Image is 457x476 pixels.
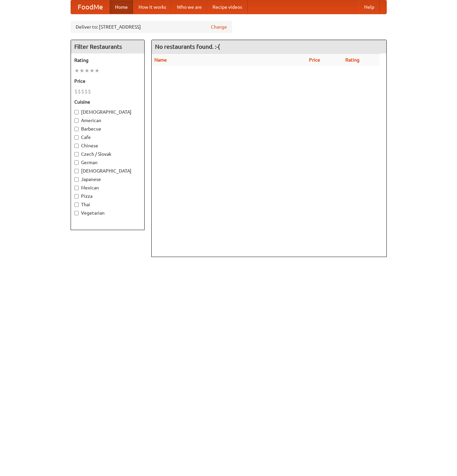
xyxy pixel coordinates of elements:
[84,67,89,74] li: ★
[74,88,78,95] li: $
[74,134,141,141] label: Cafe
[79,67,84,74] li: ★
[155,43,220,50] ng-pluralize: No restaurants found. :-(
[74,117,141,124] label: American
[74,110,79,114] input: [DEMOGRAPHIC_DATA]
[71,0,110,14] a: FoodMe
[74,169,79,173] input: [DEMOGRAPHIC_DATA]
[71,40,144,53] h4: Filter Restaurants
[74,177,79,182] input: Japanese
[74,151,141,157] label: Czech / Slovak
[89,67,94,74] li: ★
[133,0,172,14] a: How it works
[74,142,141,149] label: Chinese
[74,168,141,174] label: [DEMOGRAPHIC_DATA]
[74,159,141,166] label: German
[74,176,141,183] label: Japanese
[74,144,79,148] input: Chinese
[207,0,247,14] a: Recipe videos
[74,125,141,132] label: Barbecue
[74,184,141,191] label: Mexican
[74,201,141,208] label: Thai
[74,57,141,64] h5: Rating
[172,0,207,14] a: Who we are
[74,78,141,84] h5: Price
[94,67,100,74] li: ★
[74,186,79,190] input: Mexican
[81,88,84,95] li: $
[74,135,79,140] input: Cafe
[84,88,88,95] li: $
[74,193,141,199] label: Pizza
[74,211,79,215] input: Vegetarian
[74,194,79,198] input: Pizza
[110,0,133,14] a: Home
[74,127,79,131] input: Barbecue
[74,99,141,105] h5: Cuisine
[74,160,79,165] input: German
[74,210,141,216] label: Vegetarian
[74,118,79,123] input: American
[74,67,79,74] li: ★
[309,57,320,63] a: Price
[211,24,227,30] a: Change
[74,203,79,207] input: Thai
[359,0,380,14] a: Help
[74,109,141,115] label: [DEMOGRAPHIC_DATA]
[88,88,91,95] li: $
[74,152,79,156] input: Czech / Slovak
[78,88,81,95] li: $
[154,57,167,63] a: Name
[71,21,232,33] div: Deliver to: [STREET_ADDRESS]
[345,57,359,63] a: Rating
